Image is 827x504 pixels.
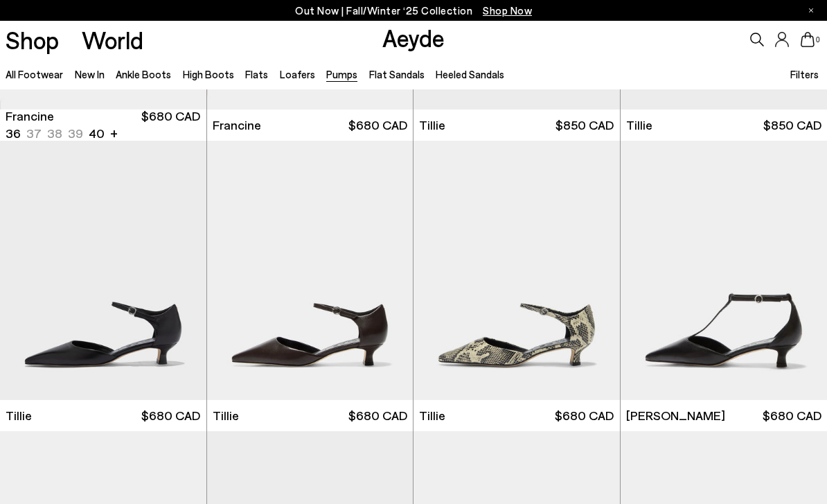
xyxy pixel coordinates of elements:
[183,68,234,80] a: High Boots
[141,107,200,142] span: $680 CAD
[626,407,725,424] span: [PERSON_NAME]
[295,2,532,19] p: Out Now | Fall/Winter ‘25 Collection
[413,400,620,431] a: Tillie $680 CAD
[436,68,504,80] a: Heeled Sandals
[75,68,105,80] a: New In
[6,125,21,142] li: 36
[763,116,821,134] span: $850 CAD
[280,68,315,80] a: Loafers
[790,68,819,80] span: Filters
[116,68,171,80] a: Ankle Boots
[483,4,532,17] span: Navigate to /collections/new-in
[110,123,118,142] li: +
[382,23,445,52] a: Aeyde
[141,407,200,424] span: $680 CAD
[419,407,445,424] span: Tillie
[626,116,652,134] span: Tillie
[413,141,620,400] img: Tillie Ankle Strap Pumps
[555,407,614,424] span: $680 CAD
[6,407,32,424] span: Tillie
[82,28,143,52] a: World
[207,110,413,141] a: Francine $680 CAD
[213,116,261,134] span: Francine
[419,116,445,134] span: Tillie
[6,125,100,142] ul: variant
[207,400,413,431] a: Tillie $680 CAD
[89,125,105,142] li: 40
[413,110,620,141] a: Tillie $850 CAD
[245,68,268,80] a: Flats
[213,407,239,424] span: Tillie
[763,407,821,424] span: $680 CAD
[6,107,54,125] span: Francine
[369,68,425,80] a: Flat Sandals
[326,68,357,80] a: Pumps
[815,36,821,44] span: 0
[348,407,407,424] span: $680 CAD
[207,141,413,400] img: Tillie Ankle Strap Pumps
[555,116,614,134] span: $850 CAD
[348,116,407,134] span: $680 CAD
[6,68,63,80] a: All Footwear
[801,32,815,47] a: 0
[6,28,59,52] a: Shop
